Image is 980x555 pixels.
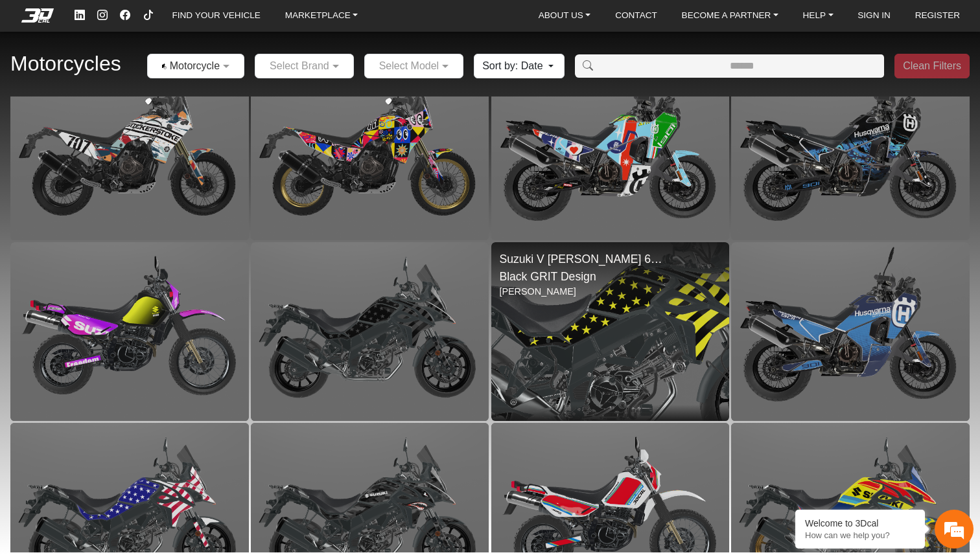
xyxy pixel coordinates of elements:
button: Sort by: Date [474,54,564,78]
h2: Motorcycles [10,47,121,81]
textarea: Type your message and hit 'Enter' [6,337,247,383]
input: Amount (to the nearest dollar) [600,54,885,78]
span: We're online! [75,152,179,275]
a: BECOME A PARTNER [677,6,784,25]
div: Navigation go back [14,67,34,86]
a: SIGN IN [852,6,896,25]
div: Suzuki V [PERSON_NAME] 650 ([DATE]-[DATE])Black GRIT Design[PERSON_NAME] [491,242,730,421]
a: FIND YOUR VEHICLE [167,6,265,25]
div: Chat with us now [87,68,237,85]
p: How can we help you? [805,530,915,540]
a: CONTACT [610,6,662,25]
a: HELP [798,6,839,25]
span: Conversation [6,405,87,414]
a: REGISTER [910,6,966,25]
div: Articles [167,383,247,423]
div: Minimize live chat window [213,6,244,38]
a: MARKETPLACE [280,6,364,25]
div: FAQs [87,383,167,423]
div: Welcome to 3Dcal [805,518,915,528]
a: ABOUT US [533,6,596,25]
